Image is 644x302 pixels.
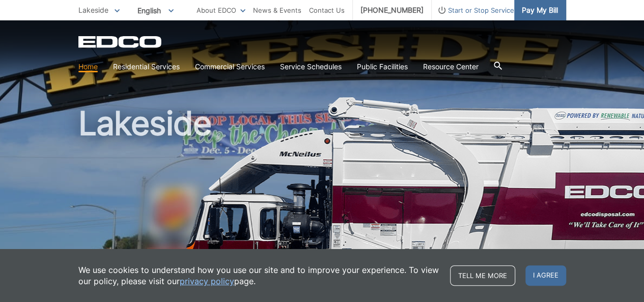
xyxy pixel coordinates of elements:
a: Contact Us [309,5,345,16]
a: Service Schedules [280,61,342,72]
a: Public Facilities [357,61,408,72]
a: EDCD logo. Return to the homepage. [78,36,163,48]
span: English [130,2,181,19]
span: Pay My Bill [522,5,558,16]
a: Commercial Services [195,61,265,72]
a: Resource Center [423,61,479,72]
a: About EDCO [197,5,245,16]
a: Tell me more [450,265,515,286]
span: I agree [525,265,566,286]
p: We use cookies to understand how you use our site and to improve your experience. To view our pol... [78,264,440,287]
a: Home [78,61,98,72]
a: privacy policy [180,276,234,287]
a: News & Events [253,5,301,16]
a: Residential Services [113,61,180,72]
span: Lakeside [78,6,108,14]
